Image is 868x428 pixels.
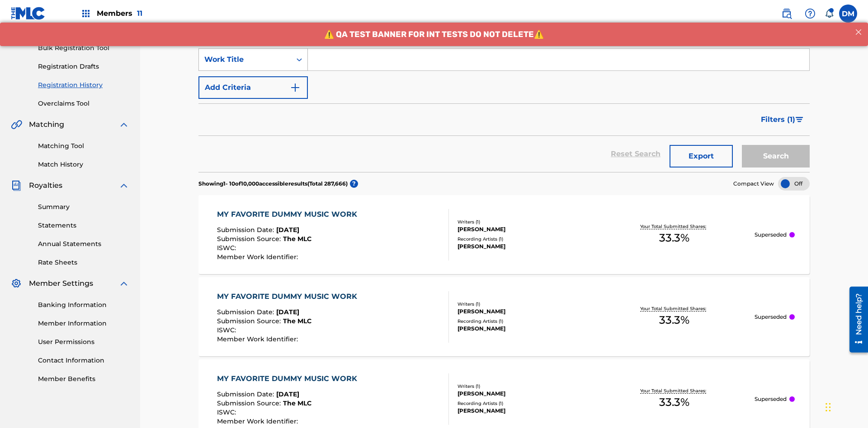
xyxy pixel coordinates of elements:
[755,395,787,403] p: Superseded
[118,278,129,289] img: expand
[458,407,594,415] div: [PERSON_NAME]
[839,5,857,23] div: User Menu
[118,119,129,130] img: expand
[217,408,238,416] span: ISWC :
[97,8,142,19] span: Members
[29,278,93,289] span: Member Settings
[659,312,689,328] span: 33.3 %
[204,54,286,65] div: Work Title
[217,317,283,325] span: Submission Source :
[761,114,795,125] span: Filters ( 1 )
[670,145,733,167] button: Export
[805,8,816,19] img: help
[217,399,283,407] span: Submission Source :
[843,283,868,357] iframe: Resource Center
[826,394,831,421] div: Drag
[217,308,276,316] span: Submission Date :
[217,326,238,334] span: ISWC :
[38,80,129,90] a: Registration History
[217,209,362,220] div: MY FAVORITE DUMMY MUSIC WORK
[137,9,142,18] span: 11
[458,307,594,316] div: [PERSON_NAME]
[276,226,299,234] span: [DATE]
[80,8,91,19] img: Top Rightsholders
[640,223,708,230] p: Your Total Submitted Shares:
[778,5,796,23] a: Public Search
[640,305,708,312] p: Your Total Submitted Shares:
[733,180,774,188] span: Compact View
[825,9,834,18] div: Notifications
[11,7,46,20] img: MLC Logo
[659,394,689,410] span: 33.3 %
[217,291,362,302] div: MY FAVORITE DUMMY MUSIC WORK
[11,119,22,130] img: Matching
[290,82,301,93] img: 9d2ae6d4665cec9f34b9.svg
[38,43,129,53] a: Bulk Registration Tool
[38,319,129,328] a: Member Information
[755,231,787,239] p: Superseded
[38,300,129,310] a: Banking Information
[659,230,689,246] span: 33.3 %
[29,119,64,130] span: Matching
[11,278,22,289] img: Member Settings
[38,374,129,384] a: Member Benefits
[458,325,594,333] div: [PERSON_NAME]
[38,258,129,267] a: Rate Sheets
[823,385,868,428] iframe: Chat Widget
[217,226,276,234] span: Submission Date :
[755,313,787,321] p: Superseded
[38,356,129,365] a: Contact Information
[458,225,594,233] div: [PERSON_NAME]
[458,219,594,225] div: Writers ( 1 )
[324,7,544,17] span: ⚠️ QA TEST BANNER FOR INT TESTS DO NOT DELETE⚠️
[38,221,129,230] a: Statements
[38,62,129,71] a: Registration Drafts
[283,235,311,243] span: The MLC
[781,8,792,19] img: search
[217,235,283,243] span: Submission Source :
[458,242,594,251] div: [PERSON_NAME]
[198,48,810,172] form: Search Form
[217,335,300,343] span: Member Work Identifier :
[217,253,300,261] span: Member Work Identifier :
[458,301,594,307] div: Writers ( 1 )
[217,390,276,398] span: Submission Date :
[38,141,129,151] a: Matching Tool
[796,117,803,122] img: filter
[198,76,308,99] button: Add Criteria
[283,317,311,325] span: The MLC
[38,160,129,169] a: Match History
[38,239,129,249] a: Annual Statements
[198,180,348,188] p: Showing 1 - 10 of 10,000 accessible results (Total 287,666 )
[801,5,819,23] div: Help
[458,236,594,242] div: Recording Artists ( 1 )
[11,180,22,191] img: Royalties
[217,417,300,425] span: Member Work Identifier :
[458,318,594,325] div: Recording Artists ( 1 )
[458,383,594,390] div: Writers ( 1 )
[276,390,299,398] span: [DATE]
[458,390,594,398] div: [PERSON_NAME]
[283,399,311,407] span: The MLC
[350,180,358,188] span: ?
[118,180,129,191] img: expand
[640,387,708,394] p: Your Total Submitted Shares:
[217,373,362,384] div: MY FAVORITE DUMMY MUSIC WORK
[29,180,62,191] span: Royalties
[38,99,129,108] a: Overclaims Tool
[276,308,299,316] span: [DATE]
[198,277,810,356] a: MY FAVORITE DUMMY MUSIC WORKSubmission Date:[DATE]Submission Source:The MLCISWC:Member Work Ident...
[458,400,594,407] div: Recording Artists ( 1 )
[217,244,238,252] span: ISWC :
[198,195,810,274] a: MY FAVORITE DUMMY MUSIC WORKSubmission Date:[DATE]Submission Source:The MLCISWC:Member Work Ident...
[38,337,129,347] a: User Permissions
[38,202,129,212] a: Summary
[755,108,810,131] button: Filters (1)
